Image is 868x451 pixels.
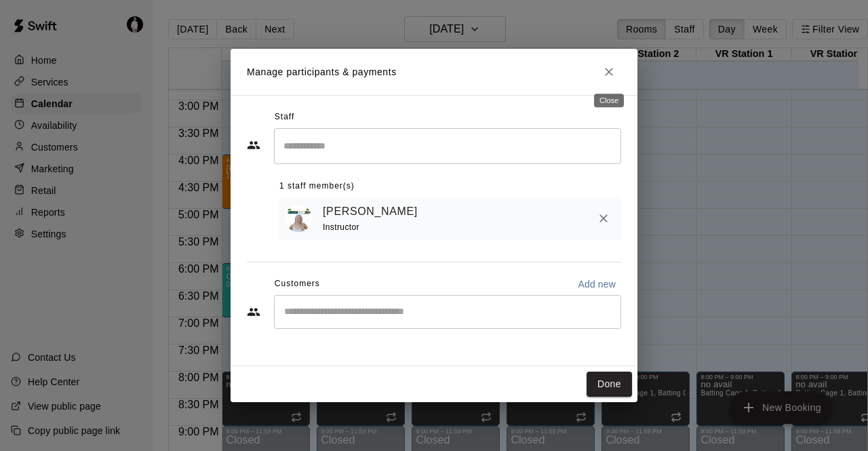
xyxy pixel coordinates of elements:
[572,273,621,295] button: Add new
[275,273,320,295] span: Customers
[323,203,418,220] a: [PERSON_NAME]
[597,60,621,84] button: Close
[247,138,260,152] svg: Staff
[285,205,312,232] img: Cassidy Menke
[323,222,359,232] span: Instructor
[594,94,624,107] div: Close
[274,128,621,164] div: Search staff
[578,277,616,291] p: Add new
[275,106,294,128] span: Staff
[247,65,397,79] p: Manage participants & payments
[247,305,260,319] svg: Customers
[587,372,632,397] button: Done
[274,295,621,329] div: Start typing to search customers...
[279,176,355,197] span: 1 staff member(s)
[591,206,616,231] button: Remove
